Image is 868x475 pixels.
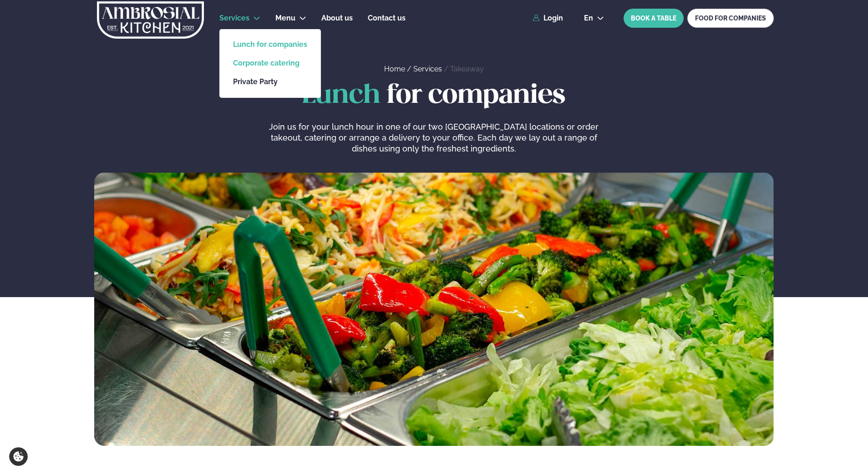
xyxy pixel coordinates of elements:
a: Services [413,65,442,73]
span: About us [321,14,353,22]
span: Lunch [302,83,381,108]
a: Takeaway [450,65,484,73]
span: Menu [275,14,295,22]
img: logo [96,1,205,39]
a: Login [533,14,563,22]
a: About us [321,13,353,24]
a: FOOD FOR COMPANIES [687,9,774,28]
a: Private Party [233,78,307,86]
button: en [577,15,611,22]
img: image alt [94,172,774,446]
a: Corporate catering [233,60,307,67]
span: en [584,15,593,22]
span: / [444,65,450,73]
a: Services [219,13,249,24]
a: Lunch for companies [233,41,307,48]
a: Home [384,65,405,73]
span: Contact us [368,14,406,22]
button: BOOK A TABLE [624,9,684,28]
p: Join us for your lunch hour in one of our two [GEOGRAPHIC_DATA] locations or order takeout, cater... [262,121,606,154]
a: Cookie settings [9,447,28,466]
a: Contact us [368,13,406,24]
span: / [407,65,413,73]
a: Menu [275,13,295,24]
span: Services [219,14,249,22]
h1: for companies [94,81,774,111]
